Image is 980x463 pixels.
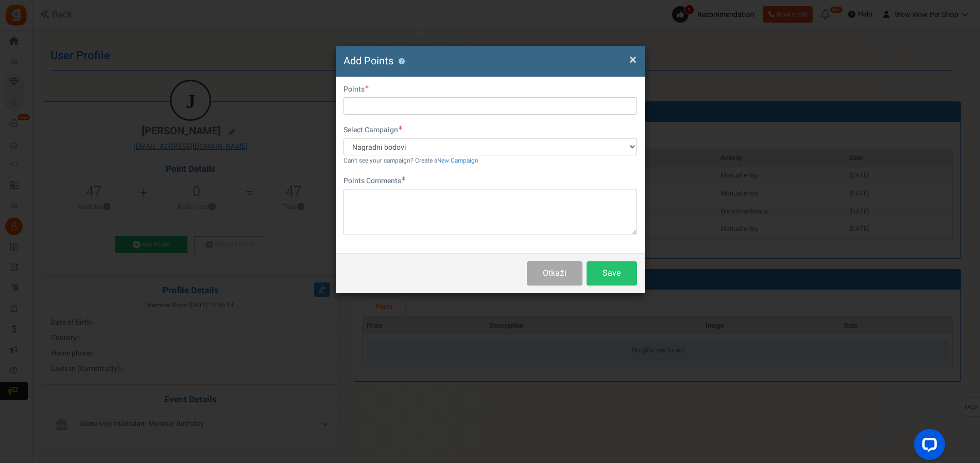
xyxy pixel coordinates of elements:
[343,176,405,186] label: Points Comments
[437,156,478,165] a: New Campaign
[343,125,402,135] label: Select Campaign
[629,50,637,69] span: ×
[343,156,478,165] small: Can't see your campaign? Create a
[399,58,405,65] button: ?
[343,54,393,68] span: Add Points
[587,261,637,286] button: Save
[343,84,369,95] label: Points
[527,261,582,286] button: Otkaži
